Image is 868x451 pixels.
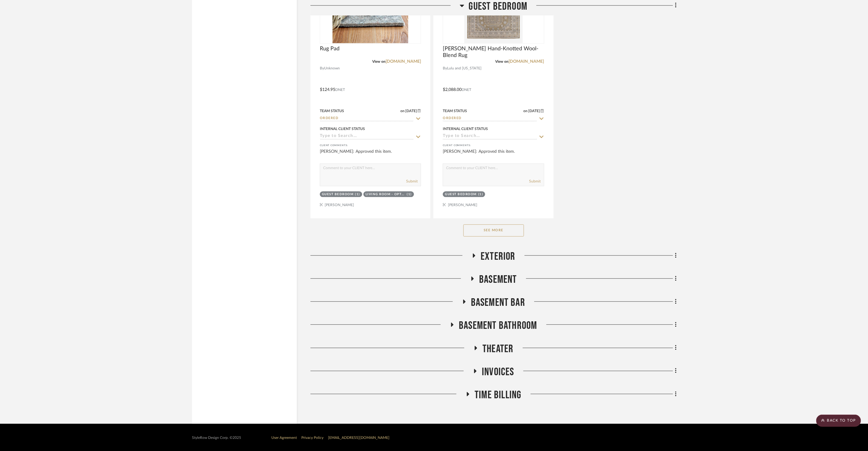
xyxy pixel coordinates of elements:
span: View on [372,60,386,63]
span: By [443,65,447,71]
div: Guest Bedroom [322,192,354,197]
div: Internal Client Status [320,126,365,132]
div: (1) [478,192,483,197]
div: Guest Bedroom [445,192,477,197]
div: (1) [407,192,412,197]
input: Type to Search… [320,134,414,139]
span: By [320,65,324,71]
span: View on [495,60,509,63]
input: Type to Search… [443,134,537,139]
button: Submit [529,179,541,184]
span: [DATE] [405,109,418,113]
div: StyleRow Design Corp. ©2025 [192,436,241,440]
span: Lulu and [US_STATE] [447,65,482,71]
span: on [400,109,405,113]
scroll-to-top-button: BACK TO TOP [816,415,861,427]
a: User Agreement [271,436,297,439]
span: Time Billing [475,389,521,402]
div: Team Status [320,108,344,114]
div: Living Room - Option 2 [366,192,406,197]
span: Rug Pad [320,45,340,52]
span: [PERSON_NAME] Hand-Knotted Wool-Blend Rug [443,45,544,59]
input: Type to Search… [443,116,537,122]
a: Privacy Policy [301,436,323,439]
span: Basement [479,273,517,286]
div: Team Status [443,108,467,114]
span: Invoices [482,366,514,379]
div: [PERSON_NAME]: Approved this item. [443,149,544,161]
div: (1) [355,192,360,197]
span: [DATE] [528,109,541,113]
span: Theater [482,342,513,356]
div: Internal Client Status [443,126,488,132]
span: Unknown [324,65,340,71]
a: [DOMAIN_NAME] [509,59,544,64]
span: on [523,109,528,113]
input: Type to Search… [320,116,414,122]
span: Exterior [481,250,515,263]
a: [DOMAIN_NAME] [386,59,421,64]
div: [PERSON_NAME]: Approved this item. [320,149,421,161]
span: Basement Bathroom [459,319,537,332]
button: See More [463,224,524,236]
span: Basement Bar [471,296,525,309]
a: [EMAIL_ADDRESS][DOMAIN_NAME] [328,436,389,439]
button: Submit [406,179,418,184]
